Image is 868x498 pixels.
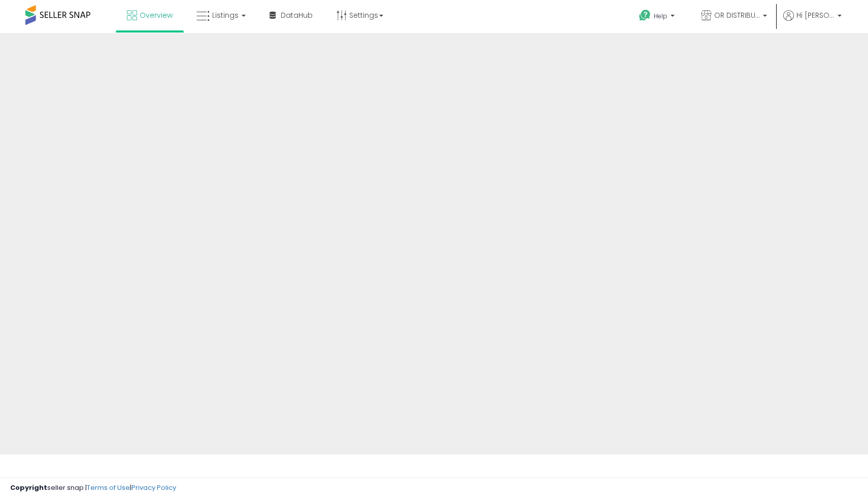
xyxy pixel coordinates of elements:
span: Overview [140,10,173,20]
a: Hi [PERSON_NAME] [783,10,842,33]
span: Help [654,12,667,20]
span: OR DISTRIBUTION [714,10,760,20]
span: Listings [212,10,239,20]
i: Get Help [639,9,651,22]
span: Hi [PERSON_NAME] [796,10,834,20]
span: DataHub [281,10,313,20]
a: Help [631,2,685,33]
